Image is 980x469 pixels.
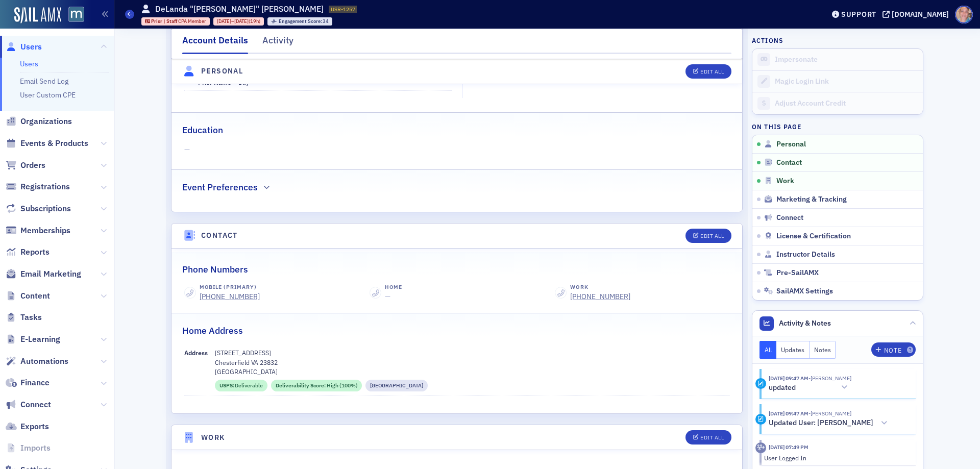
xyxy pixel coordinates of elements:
[955,6,973,23] span: Profile
[776,232,851,241] span: License & Certification
[6,225,70,236] a: Memberships
[200,283,260,291] div: Mobile (Primary)
[20,90,76,100] a: User Custom CPE
[769,382,851,393] button: updated
[892,10,949,19] div: [DOMAIN_NAME]
[764,453,909,462] div: User Logged In
[20,312,42,323] span: Tasks
[20,290,50,302] span: Content
[775,77,918,86] div: Magic Login Link
[6,160,45,171] a: Orders
[6,399,51,410] a: Connect
[752,92,923,114] a: Adjust Account Credit
[755,378,766,389] div: Update
[20,356,68,367] span: Automations
[776,250,835,259] span: Instructor Details
[178,18,206,24] span: CPA Member
[20,334,60,345] span: E-Learning
[776,287,833,296] span: SailAMX Settings
[200,291,260,302] a: [PHONE_NUMBER]
[871,342,916,357] button: Note
[752,36,783,45] h4: Actions
[68,7,84,22] img: SailAMX
[20,268,81,280] span: Email Marketing
[6,312,42,323] a: Tasks
[6,421,49,432] a: Exports
[755,442,766,453] div: Activity
[685,430,731,445] button: Edit All
[6,268,81,280] a: Email Marketing
[20,77,68,86] a: Email Send Log
[6,181,70,192] a: Registrations
[182,263,248,276] h2: Phone Numbers
[182,34,248,54] div: Account Details
[215,358,730,367] p: Chesterfield VA 23832
[182,181,258,194] h2: Event Preferences
[217,18,231,24] span: [DATE]
[20,138,88,149] span: Events & Products
[215,367,730,376] p: [GEOGRAPHIC_DATA]
[271,380,362,391] div: Deliverability Score: High (100%)
[6,41,42,53] a: Users
[776,341,810,359] button: Updates
[6,377,50,388] a: Finance
[217,18,260,24] div: – (19h)
[759,341,777,359] button: All
[262,34,293,53] div: Activity
[776,268,819,278] span: Pre-SailAMX
[182,324,243,337] h2: Home Address
[700,69,724,75] div: Edit All
[279,18,323,24] span: Engagement Score :
[20,203,71,214] span: Subscriptions
[700,233,724,239] div: Edit All
[776,213,803,223] span: Connect
[20,225,70,236] span: Memberships
[331,6,355,13] span: USR-1257
[779,318,831,329] span: Activity & Notes
[14,7,61,23] img: SailAMX
[20,399,51,410] span: Connect
[6,138,88,149] a: Events & Products
[385,283,402,291] div: Home
[201,66,243,77] h4: Personal
[769,418,873,428] h5: Updated User: [PERSON_NAME]
[769,383,796,392] h5: updated
[213,17,264,26] div: 2022-01-07 00:00:00
[700,435,724,440] div: Edit All
[20,421,49,432] span: Exports
[20,377,50,388] span: Finance
[570,291,630,302] div: [PHONE_NUMBER]
[6,290,50,302] a: Content
[808,375,851,382] span: Dee Sullivan
[769,418,891,429] button: Updated User: [PERSON_NAME]
[6,334,60,345] a: E-Learning
[20,41,42,53] span: Users
[841,10,876,19] div: Support
[276,382,327,390] span: Deliverability Score :
[20,116,72,127] span: Organizations
[145,18,207,24] a: Prior | Staff CPA Member
[365,380,428,391] div: Residential Street
[808,410,851,417] span: Dee Sullivan
[267,17,332,26] div: Engagement Score: 34
[6,356,68,367] a: Automations
[279,19,329,24] div: 34
[752,122,923,131] h4: On this page
[20,59,38,68] a: Users
[776,140,806,149] span: Personal
[20,442,51,454] span: Imports
[141,17,210,26] div: Prior | Staff: Prior | Staff: CPA Member
[184,349,208,357] span: Address
[755,414,766,425] div: Activity
[810,341,836,359] button: Notes
[385,292,390,301] span: —
[61,7,84,24] a: View Homepage
[883,11,952,18] button: [DOMAIN_NAME]
[182,124,223,137] h2: Education
[776,195,847,204] span: Marketing & Tracking
[234,18,249,24] span: [DATE]
[884,348,901,353] div: Note
[6,116,72,127] a: Organizations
